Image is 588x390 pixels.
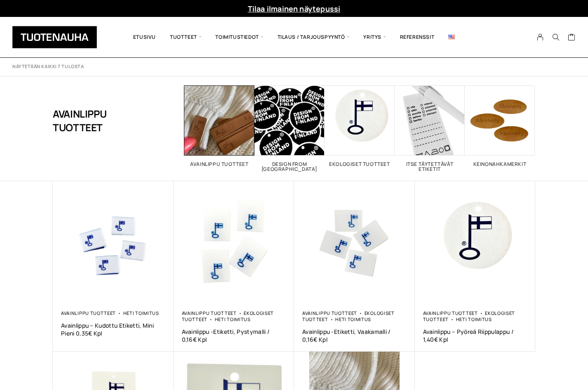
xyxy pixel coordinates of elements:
[163,23,208,51] span: Tuotteet
[215,316,251,322] a: Heti toimitus
[456,316,492,322] a: Heti toimitus
[270,23,357,51] span: Tilaus / Tarjouspyyntö
[395,162,465,172] h2: Itse täytettävät etiketit
[465,162,535,167] h2: Keinonahkamerkit
[302,310,395,322] a: Ekologiset tuotteet
[254,85,325,172] a: Visit product category Design From Finland
[254,162,325,172] h2: Design From [GEOGRAPHIC_DATA]
[393,23,442,51] a: Referenssit
[423,328,527,343] a: Avainlippu – Pyöreä Riippulappu / 1,40€ Kpl
[548,33,564,41] button: Search
[126,23,163,51] a: Etusivu
[465,85,535,167] a: Visit product category Keinonahkamerkit
[248,4,341,14] a: Tilaa ilmainen näytepussi
[61,321,165,337] a: Avainlippu – kudottu etiketti, mini pieni 0,35€ kpl
[335,316,371,322] a: Heti toimitus
[448,35,455,39] img: English
[184,162,254,167] h2: Avainlippu tuotteet
[182,328,286,343] a: Avainlippu -etiketti, pystymalli / 0,16€ Kpl
[12,26,97,48] img: Tuotenauha Oy
[184,85,254,167] a: Visit product category Avainlippu tuotteet
[302,328,407,343] a: Avainlippu -Etiketti, Vaakamalli / 0,16€ Kpl
[12,64,84,70] p: Näytetään kaikki 7 tulosta
[568,33,576,43] a: Cart
[423,310,515,322] a: Ekologiset tuotteet
[325,85,395,167] a: Visit product category Ekologiset tuotteet
[532,33,548,41] a: My Account
[123,310,159,316] a: Heti toimitus
[395,85,465,172] a: Visit product category Itse täytettävät etiketit
[356,23,393,51] span: Yritys
[208,23,270,51] span: Toimitustiedot
[325,162,395,167] h2: Ekologiset tuotteet
[61,310,116,316] a: Avainlippu tuotteet
[302,310,357,316] a: Avainlippu tuotteet
[182,310,237,316] a: Avainlippu tuotteet
[182,310,274,322] a: Ekologiset tuotteet
[423,310,478,316] a: Avainlippu tuotteet
[53,85,143,156] h1: Avainlippu tuotteet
